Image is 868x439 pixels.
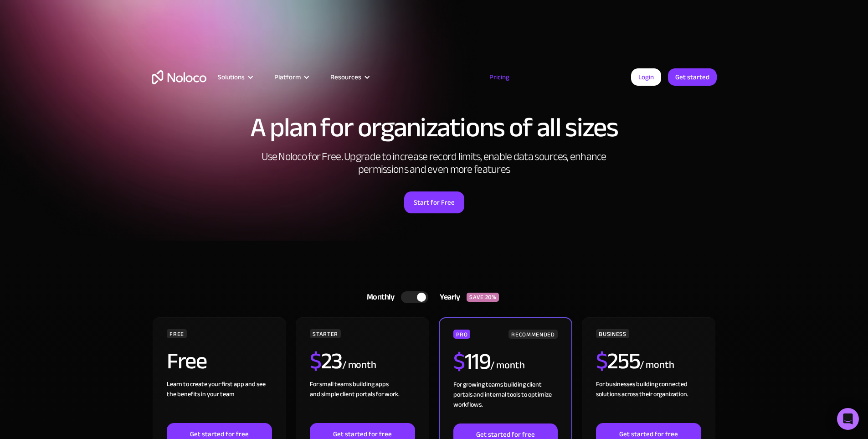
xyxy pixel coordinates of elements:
[631,68,661,86] a: Login
[640,358,674,372] div: / month
[453,340,465,383] span: $
[428,290,467,304] div: Yearly
[252,150,616,176] h2: Use Noloco for Free. Upgrade to increase record limits, enable data sources, enhance permissions ...
[668,68,717,86] a: Get started
[310,340,321,382] span: $
[490,358,524,373] div: / month
[167,350,206,372] h2: Free
[453,330,470,339] div: PRO
[310,379,415,423] div: For small teams building apps and simple client portals for work. ‍
[152,70,206,84] a: home
[342,358,376,372] div: / month
[478,71,521,83] a: Pricing
[467,293,499,302] div: SAVE 20%
[167,379,272,423] div: Learn to create your first app and see the benefits in your team ‍
[453,380,557,424] div: For growing teams building client portals and internal tools to optimize workflows.
[167,329,187,338] div: FREE
[837,408,859,430] div: Open Intercom Messenger
[152,114,717,141] h1: A plan for organizations of all sizes
[310,350,342,372] h2: 23
[319,71,380,83] div: Resources
[508,330,557,339] div: RECOMMENDED
[355,290,401,304] div: Monthly
[218,71,245,83] div: Solutions
[596,329,629,338] div: BUSINESS
[453,350,490,373] h2: 119
[274,71,301,83] div: Platform
[596,379,701,423] div: For businesses building connected solutions across their organization. ‍
[206,71,263,83] div: Solutions
[263,71,319,83] div: Platform
[404,191,464,213] a: Start for Free
[310,329,340,338] div: STARTER
[330,71,361,83] div: Resources
[596,350,640,372] h2: 255
[596,340,607,382] span: $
